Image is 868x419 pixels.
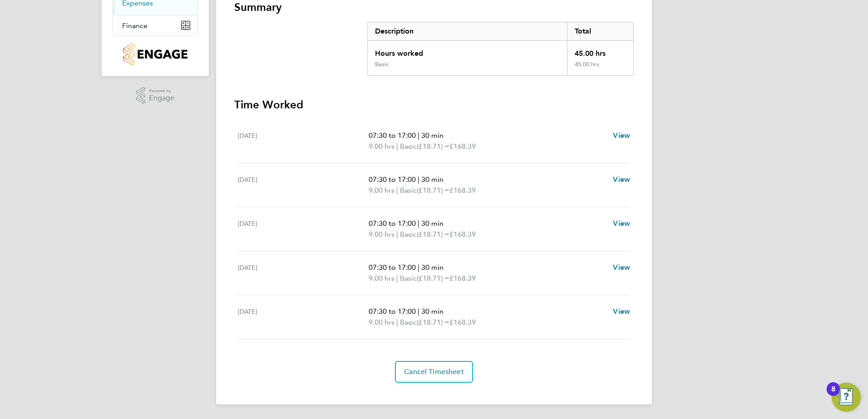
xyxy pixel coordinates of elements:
span: | [418,263,419,272]
button: Cancel Timesheet [395,361,473,383]
span: (£18.71) = [417,318,449,326]
button: Open Resource Center, 8 new notifications [832,383,861,412]
span: Finance [122,21,148,30]
span: View [613,219,630,228]
span: Basic [400,141,417,152]
a: View [613,306,630,317]
span: Cancel Timesheet [404,367,464,376]
span: (£18.71) = [417,186,449,195]
span: Engage [149,94,174,102]
span: 30 min [421,175,444,184]
span: 07:30 to 17:00 [369,131,416,140]
span: View [613,263,630,272]
span: Basic [400,273,417,284]
div: 8 [831,389,835,401]
span: Basic [400,185,417,196]
span: 30 min [421,307,444,316]
span: 07:30 to 17:00 [369,175,416,184]
a: Go to home page [113,43,198,65]
span: View [613,175,630,184]
span: | [418,131,419,140]
a: View [613,130,630,141]
button: Finance [113,15,197,35]
span: (£18.71) = [417,230,449,239]
span: 30 min [421,219,444,228]
div: [DATE] [238,130,369,152]
span: 9.00 hrs [369,318,395,326]
span: £168.39 [449,230,476,239]
span: | [418,175,419,184]
span: 30 min [421,131,444,140]
span: Basic [400,317,417,328]
span: View [613,131,630,140]
div: [DATE] [238,262,369,284]
span: (£18.71) = [417,274,449,283]
span: 9.00 hrs [369,142,395,151]
div: Basic [375,61,389,68]
span: | [396,142,398,151]
div: Total [567,22,633,40]
div: [DATE] [238,306,369,328]
span: 30 min [421,263,444,272]
span: 9.00 hrs [369,186,395,195]
span: | [396,230,398,239]
span: Powered by [149,87,174,95]
span: Basic [400,229,417,240]
span: | [396,318,398,326]
h3: Time Worked [234,97,634,112]
a: Powered byEngage [136,87,175,104]
div: Hours worked [368,41,567,61]
span: £168.39 [449,186,476,195]
span: | [418,219,419,228]
span: | [396,186,398,195]
span: (£18.71) = [417,142,449,151]
span: 9.00 hrs [369,274,395,283]
span: 07:30 to 17:00 [369,219,416,228]
span: 9.00 hrs [369,230,395,239]
span: | [396,274,398,283]
a: View [613,262,630,273]
span: | [418,307,419,316]
div: [DATE] [238,218,369,240]
div: 45.00 hrs [567,41,633,61]
div: 45.00 hrs [567,61,633,75]
span: £168.39 [449,318,476,326]
span: £168.39 [449,142,476,151]
div: [DATE] [238,174,369,196]
a: View [613,174,630,185]
span: 07:30 to 17:00 [369,307,416,316]
span: £168.39 [449,274,476,283]
div: Summary [367,22,634,76]
span: View [613,307,630,316]
span: 07:30 to 17:00 [369,263,416,272]
a: View [613,218,630,229]
img: countryside-properties-logo-retina.png [123,43,187,65]
div: Description [368,22,567,40]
